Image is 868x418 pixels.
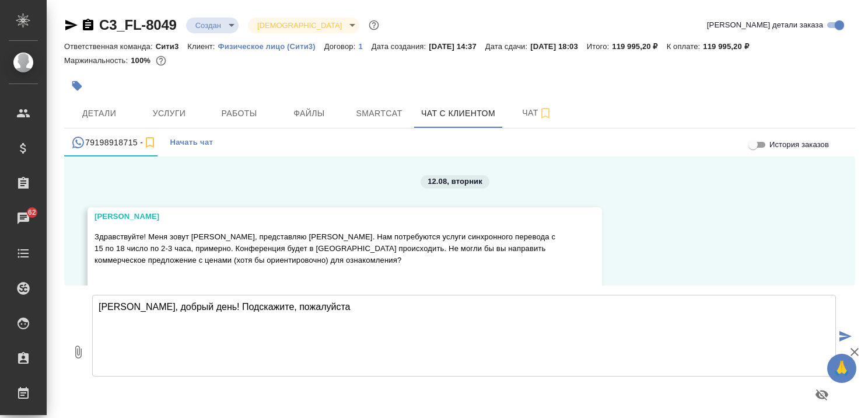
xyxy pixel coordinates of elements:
button: Создан [192,20,225,30]
p: Дата сдачи: [485,42,530,51]
div: simple tabs example [64,128,855,156]
p: Дата создания: [372,42,429,51]
span: Работы [211,106,267,121]
p: К оплате: [667,42,703,51]
span: Начать чат [170,136,213,149]
p: 119 995,20 ₽ [612,42,666,51]
span: 62 [21,207,43,218]
span: Услуги [141,106,197,121]
button: Скопировать ссылку [81,18,95,32]
p: Маржинальность: [64,56,131,65]
a: 62 [3,204,44,233]
p: [DATE] 18:03 [530,42,587,51]
button: 0.00 RUB; [153,53,169,68]
p: Здравствуйте! Меня зовут [PERSON_NAME], представляю [PERSON_NAME]. Нам потребуются услуги синхрон... [94,231,561,266]
p: Договор: [324,42,359,51]
p: [DATE] 14:37 [429,42,485,51]
button: Добавить тэг [64,73,90,99]
span: Чат с клиентом [421,106,495,121]
div: [PERSON_NAME] [94,211,561,222]
svg: Подписаться [538,106,552,120]
a: 1 [358,41,371,51]
p: 119 995,20 ₽ [703,42,757,51]
span: История заказов [769,139,829,151]
a: Физическое лицо (Сити3) [218,41,324,51]
a: C3_FL-8049 [99,17,177,33]
p: Физическое лицо (Сити3) [218,42,324,51]
span: [PERSON_NAME] детали заказа [707,19,823,31]
div: Создан [248,18,359,33]
span: Smartcat [351,106,407,121]
p: Итого: [587,42,612,51]
div: 79198918715 (Екатерина) - (undefined) [71,135,157,150]
span: Детали [71,106,127,121]
p: 100% [131,56,153,65]
button: Предпросмотр [808,381,836,409]
button: 🙏 [827,354,856,383]
span: 🙏 [832,356,852,381]
p: 1 [358,42,371,51]
span: Файлы [281,106,337,121]
button: [DEMOGRAPHIC_DATA] [254,20,345,30]
span: Чат [509,106,565,120]
button: Скопировать ссылку для ЯМессенджера [64,18,78,32]
p: Сити3 [156,42,188,51]
p: Клиент: [187,42,218,51]
p: 12.08, вторник [428,176,482,187]
p: Ответственная команда: [64,42,156,51]
svg: Подписаться [143,135,157,149]
button: Начать чат [164,128,219,156]
div: Создан [186,18,239,33]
